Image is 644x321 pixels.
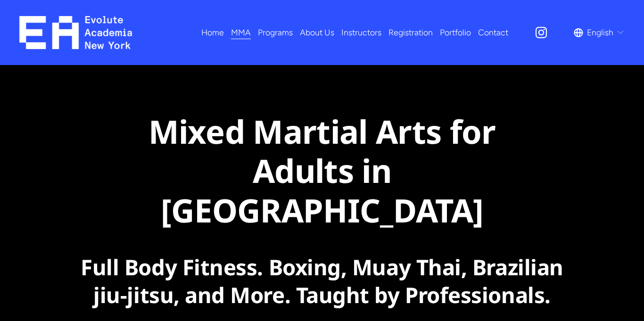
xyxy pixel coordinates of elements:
[300,25,334,41] a: About Us
[258,25,293,41] a: folder dropdown
[231,25,251,41] a: folder dropdown
[440,25,471,41] a: Portfolio
[574,25,625,41] div: language picker
[341,25,381,41] a: Instructors
[81,252,569,309] strong: Full Body Fitness. Boxing, Muay Thai, Brazilian jiu-jitsu, and More. Taught by Professionals.
[258,25,293,40] span: Programs
[388,25,433,41] a: Registration
[231,25,251,40] span: MMA
[587,25,613,40] span: English
[149,109,504,232] strong: Mixed Martial Arts for Adults in [GEOGRAPHIC_DATA]
[19,16,132,49] img: EA
[478,25,508,41] a: Contact
[201,25,224,41] a: Home
[534,25,548,40] a: Instagram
